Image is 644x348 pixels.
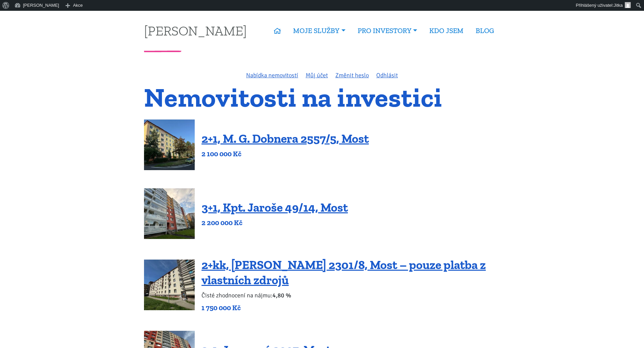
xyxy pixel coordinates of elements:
b: 4,80 % [272,292,291,299]
a: MOJE SLUŽBY [287,23,351,38]
a: Můj účet [306,72,328,79]
p: 1 750 000 Kč [201,303,500,313]
span: Jitka [614,3,623,8]
a: KDO JSEM [423,23,470,38]
a: 2+1, M. G. Dobnera 2557/5, Most [201,131,369,146]
p: 2 200 000 Kč [201,218,348,227]
a: [PERSON_NAME] [144,24,247,37]
p: 2 100 000 Kč [201,149,369,159]
h1: Nemovitosti na investici [144,86,500,109]
p: Čisté zhodnocení na nájmu: [201,291,500,300]
a: Odhlásit [376,72,398,79]
a: BLOG [470,23,500,38]
a: PRO INVESTORY [352,23,423,38]
a: Změnit heslo [335,72,369,79]
a: 3+1, Kpt. Jaroše 49/14, Most [201,200,348,215]
a: 2+kk, [PERSON_NAME] 2301/8, Most – pouze platba z vlastních zdrojů [201,258,486,287]
a: Nabídka nemovitostí [246,72,298,79]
